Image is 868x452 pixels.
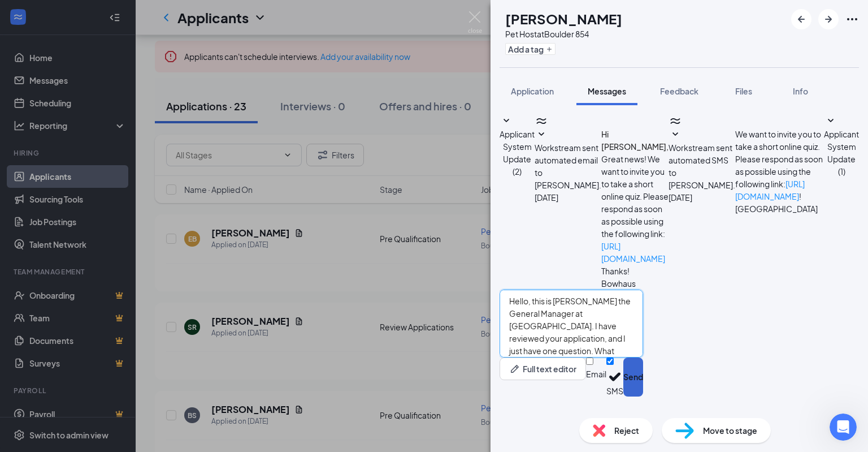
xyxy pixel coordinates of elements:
svg: SmallChevronDown [500,114,513,128]
button: Send [623,358,643,397]
span: [DATE] [535,191,558,204]
svg: SmallChevronDown [669,128,682,141]
span: Reject [614,424,639,437]
svg: Pen [509,363,520,374]
button: PlusAdd a tag [505,43,555,55]
span: Application [511,86,554,96]
button: SmallChevronDownApplicant System Update (1) [824,114,859,178]
span: Feedback [660,86,698,96]
svg: Plus [546,46,553,53]
iframe: Intercom live chat [830,414,857,441]
div: SMS [606,385,623,397]
p: Bowhaus [601,277,669,290]
svg: Ellipses [845,12,859,26]
svg: Checkmark [606,368,623,385]
button: ArrowLeftNew [791,9,811,29]
span: Applicant System Update (1) [824,129,859,177]
span: Workstream sent automated SMS to [PERSON_NAME]. [669,143,735,190]
svg: WorkstreamLogo [535,114,548,128]
div: Pet Host at Boulder 854 [505,28,622,40]
span: [DATE] [669,191,692,204]
span: Applicant System Update (2) [500,129,535,177]
a: [URL][DOMAIN_NAME] [601,241,665,264]
input: Email [586,358,593,365]
span: Files [735,86,752,96]
button: Full text editorPen [500,358,586,380]
h4: Hi [PERSON_NAME], [601,128,669,153]
p: Thanks! [601,265,669,277]
svg: SmallChevronDown [535,128,548,141]
span: Move to stage [703,424,757,437]
svg: ArrowRight [822,12,835,26]
span: We want to invite you to take a short online quiz. Please respond as soon as possible using the f... [735,129,823,214]
h1: [PERSON_NAME] [505,9,622,28]
button: SmallChevronDownApplicant System Update (2) [500,114,535,178]
input: SMS [606,358,614,365]
svg: WorkstreamLogo [669,114,682,128]
textarea: Hello, this is [PERSON_NAME] the General Manager at [GEOGRAPHIC_DATA]. I have reviewed your appli... [500,290,643,358]
span: Messages [588,86,626,96]
span: Workstream sent automated email to [PERSON_NAME]. [535,143,601,190]
button: ArrowRight [818,9,839,29]
span: Info [793,86,808,96]
p: Great news! We want to invite you to take a short online quiz. Please respond as soon as possible... [601,153,669,240]
svg: SmallChevronDown [824,114,837,128]
svg: ArrowLeftNew [795,12,808,26]
div: Email [586,368,606,380]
